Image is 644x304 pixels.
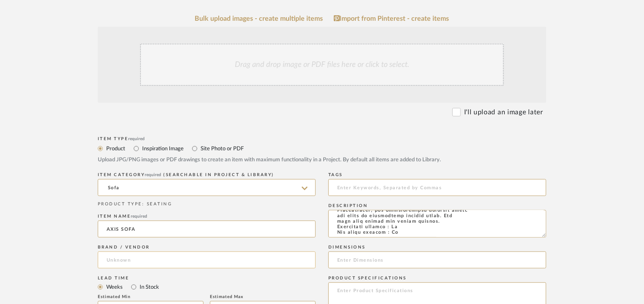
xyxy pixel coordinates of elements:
[129,137,145,141] span: required
[98,294,204,299] div: Estimated Min
[98,276,316,281] div: Lead Time
[98,201,316,207] div: PRODUCT TYPE
[328,172,546,177] div: Tags
[334,15,449,22] a: Import from Pinterest - create items
[105,144,125,153] label: Product
[141,144,184,153] label: Inspiration Image
[328,203,546,208] div: Description
[328,179,546,196] input: Enter Keywords, Separated by Commas
[328,245,546,250] div: Dimensions
[328,276,546,281] div: Product Specifications
[98,156,546,164] div: Upload JPG/PNG images or PDF drawings to create an item with maximum functionality in a Project. ...
[98,221,316,238] input: Enter Name
[98,214,316,219] div: Item name
[131,214,148,218] span: required
[139,282,159,292] label: In Stock
[328,251,546,268] input: Enter Dimensions
[210,294,316,299] div: Estimated Max
[98,179,316,196] input: Type a category to search and select
[200,144,244,153] label: Site Photo or PDF
[105,282,123,292] label: Weeks
[98,251,316,268] input: Unknown
[195,15,323,22] a: Bulk upload images - create multiple items
[164,173,275,177] span: (Searchable in Project & Library)
[145,173,162,177] span: required
[98,245,316,250] div: Brand / Vendor
[98,282,316,292] mat-radio-group: Select item type
[142,202,172,206] span: : SEATING
[464,107,543,117] label: I'll upload an image later
[98,172,316,177] div: ITEM CATEGORY
[98,143,546,154] mat-radio-group: Select item type
[98,136,546,141] div: Item Type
